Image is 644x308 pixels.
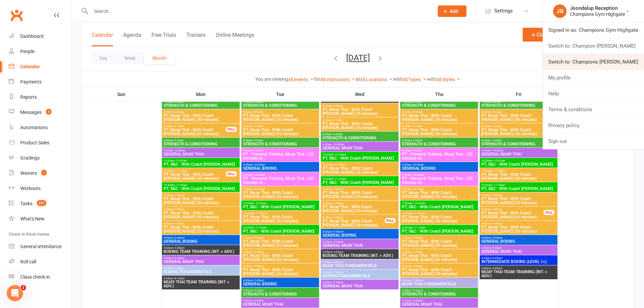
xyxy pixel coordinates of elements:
span: GENERAL MUAY THAI [481,152,556,156]
span: MUAY THAI TEAM TRAINING (INT. + ADV.) [481,270,556,278]
span: 10:00am [163,159,238,162]
span: 2:00pm [243,236,318,239]
span: 8:30am [322,133,397,136]
span: 8:30am [402,139,477,142]
span: PT, S&C - With Coach [PERSON_NAME] [402,229,477,233]
th: Wed [320,87,400,101]
span: 2 [21,285,26,290]
span: - 11:30am [334,177,346,181]
span: 8:00am [402,111,477,114]
span: 9:30am [402,188,477,191]
span: - 8:00am [253,100,263,103]
span: PT, Muay Thai - With Coach [PERSON_NAME] (45 minutes) [163,211,238,219]
a: Clubworx [8,7,25,24]
span: - 3:45pm [253,251,264,254]
span: 8:30am [481,139,556,142]
span: 10:45am [243,226,318,229]
span: 2:00pm [163,194,238,197]
th: Sun [82,87,161,101]
span: - 6:45pm [332,251,343,254]
span: PT, Muay Thai - With Coach [PERSON_NAME] (45 minutes) [243,191,318,199]
th: Fri [479,87,558,101]
span: 3:00pm [163,208,238,211]
span: 8:00am [163,111,238,114]
span: GENERAL BOXING [481,239,556,243]
span: - 2:45pm [491,194,502,197]
span: PT, S&C - With Coach [PERSON_NAME] [243,205,318,209]
span: 2:00pm [402,236,477,239]
div: Reports [20,94,37,100]
span: PT, Muay Thai - With Coach [PERSON_NAME] (45 minutes) [322,205,397,213]
a: All Instructors [320,77,356,82]
span: - 9:15am [491,125,502,128]
span: - 5:45pm [173,236,185,239]
span: STRENGTH & CONDITIONING [481,142,556,146]
span: 4:00pm [243,265,318,268]
span: 5:45pm [481,257,556,260]
span: 10:00am [322,153,397,156]
div: Payments [20,79,42,85]
span: 10:30am [402,212,477,215]
div: Gradings [20,155,40,161]
span: - 11:00am [334,163,346,166]
div: JR [553,4,567,18]
span: 10:00am [243,202,318,205]
span: PT, Muay Thai - With Coach [PERSON_NAME] (30 minutes) [322,108,397,116]
span: PT, Muay Thai - With Coach [PERSON_NAME] (30 minutes) [402,268,477,276]
span: STRENGTH & CONDITIONING [243,103,318,108]
span: 9:30am [481,149,556,152]
span: - 10:30am [491,149,503,152]
span: - 4:30pm [491,222,502,225]
iframe: Intercom live chat [7,285,23,301]
button: Add [438,5,467,17]
span: - 3:45pm [412,251,423,254]
span: PT, Muay Thai - With Coach [PERSON_NAME] (45 minutes) [243,239,318,247]
span: - 6:45pm [491,257,502,260]
span: PT, Muay Thai - With Coach [PERSON_NAME] (30 minutes) [322,166,397,174]
a: Dashboard [9,29,71,44]
div: Calendar [20,64,40,69]
span: 8:30am [163,125,226,128]
a: Tasks 237 [9,196,71,211]
span: 9:30am [243,163,318,166]
span: - 11:30am [254,226,267,229]
span: PT, Muay Thai - With Coach [PERSON_NAME] (45 minutes) [163,128,226,136]
span: - 11:30am [493,184,505,187]
span: 9:30am [243,173,318,176]
a: Reports [9,90,71,105]
span: - 2:45pm [412,236,423,239]
span: - 2:45pm [332,188,343,191]
span: PT, Muay Thai - With Coach [PERSON_NAME] (30 minutes) [481,114,556,122]
span: - 10:00am [253,173,265,176]
th: Thu [400,87,479,101]
a: Payments [9,74,71,90]
a: Class kiosk mode [9,269,71,285]
a: All events [288,77,314,82]
span: GENERAL MUAY THAI [322,243,397,247]
span: 2:00pm [322,188,397,191]
span: 4:45pm [322,240,397,243]
span: - 4:30pm [173,222,185,225]
strong: You are viewing [255,76,288,82]
span: 5:45pm [322,261,397,264]
span: PT, Muay Thai - With Coach [PERSON_NAME] (45 minutes) [481,128,544,136]
div: Joondalup Reception [570,5,625,11]
div: Class check-in [20,274,50,280]
span: 6:45pm [322,271,397,274]
span: PT, S&C - With Coach [PERSON_NAME] [481,187,556,191]
span: PT, Muay Thai - With Coach [PERSON_NAME] (45 minutes) [322,122,397,130]
span: - 9:30am [411,139,422,142]
span: - 3:45pm [332,202,343,205]
span: - 5:45pm [332,230,343,233]
span: - 6:45pm [173,246,185,250]
div: What's New [20,216,45,221]
span: - 9:15am [411,125,422,128]
a: All Styles [436,77,461,82]
button: Free Trials [151,32,176,46]
span: - 5:45pm [332,240,343,243]
span: - 11:00am [413,212,426,215]
span: PT, Muay Thai - With Coach [PERSON_NAME] (30 minutes) [402,215,477,223]
a: Gradings [9,150,71,166]
button: Agenda [123,32,141,46]
span: STRENGTH & CONDITIONING [243,142,318,146]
